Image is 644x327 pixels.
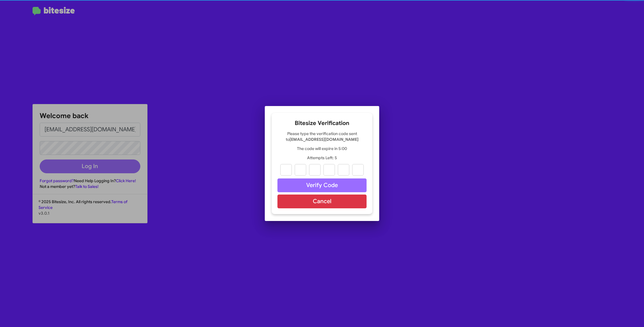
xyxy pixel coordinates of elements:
p: The code will expire in 5:00 [277,146,367,151]
button: Cancel [277,195,367,208]
strong: [EMAIL_ADDRESS][DOMAIN_NAME] [290,137,359,142]
p: Please type the verification code sent to [277,131,367,142]
p: Attempts Left: 5 [277,155,367,161]
h2: Bitesize Verification [277,119,367,128]
button: Verify Code [277,178,367,192]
